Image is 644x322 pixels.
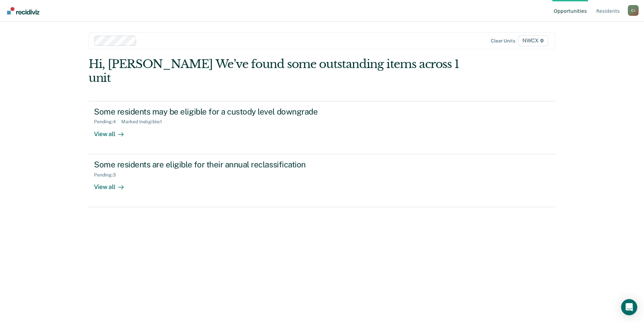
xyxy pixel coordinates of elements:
div: Open Intercom Messenger [621,299,637,315]
button: Profile dropdown button [628,5,639,16]
div: Pending : 3 [94,172,121,178]
div: Clear units [491,38,515,44]
div: Hi, [PERSON_NAME] We’ve found some outstanding items across 1 unit [89,57,462,85]
img: Recidiviz [7,7,39,14]
div: View all [94,125,132,138]
div: Pending : 4 [94,119,121,125]
a: Some residents may be eligible for a custody level downgradePending:4Marked Ineligible:1View all [89,101,555,154]
div: View all [94,178,132,191]
a: Some residents are eligible for their annual reclassificationPending:3View all [89,154,555,207]
span: NWCX [518,35,548,46]
div: Some residents may be eligible for a custody level downgrade [94,107,330,117]
div: Some residents are eligible for their annual reclassification [94,160,330,169]
div: C J [628,5,639,16]
div: Marked Ineligible : 1 [121,119,167,125]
